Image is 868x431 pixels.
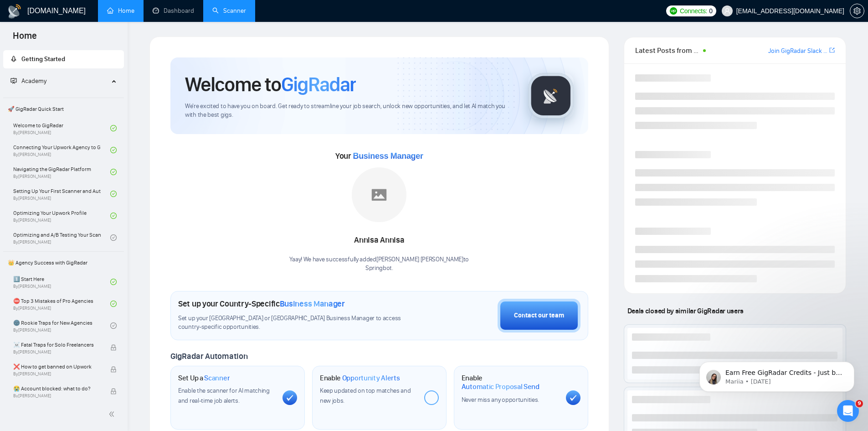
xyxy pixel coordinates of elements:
[352,167,406,222] img: placeholder.png
[110,322,117,329] span: check-circle
[13,362,101,371] span: ❌ How to get banned on Upwork
[320,387,411,405] span: Keep updated on top matches and new jobs.
[850,7,864,15] span: setting
[281,72,356,97] span: GigRadar
[10,56,17,62] span: rocket
[21,77,46,85] span: Academy
[110,213,117,219] span: check-circle
[13,349,101,355] span: By [PERSON_NAME]
[335,151,423,161] span: Your
[110,344,117,351] span: lock
[320,374,400,383] h1: Enable
[10,78,17,84] span: fund-projection-screen
[204,374,230,383] span: Scanner
[353,151,423,161] span: Business Manager
[13,184,110,204] a: Setting Up Your First Scanner and Auto-BidderBy[PERSON_NAME]
[13,272,110,292] a: 1️⃣ Start HereBy[PERSON_NAME]
[5,29,44,48] span: Home
[13,228,110,248] a: Optimizing and A/B Testing Your Scanner for Better ResultsBy[PERSON_NAME]
[185,72,356,97] h1: Welcome to
[850,4,864,18] button: setting
[13,206,110,226] a: Optimizing Your Upwork ProfileBy[PERSON_NAME]
[178,314,420,332] span: Set up your [GEOGRAPHIC_DATA] or [GEOGRAPHIC_DATA] Business Manager to access country-specific op...
[10,77,46,85] span: Academy
[212,7,246,15] a: searchScanner
[829,47,835,54] span: export
[13,371,101,377] span: By [PERSON_NAME]
[342,374,400,383] span: Opportunity Alerts
[709,6,713,16] span: 0
[108,410,118,419] span: double-left
[13,140,110,160] a: Connecting Your Upwork Agency to GigRadarBy[PERSON_NAME]
[7,4,22,19] img: logo
[850,7,864,15] a: setting
[724,8,730,14] span: user
[3,50,124,68] li: Getting Started
[768,46,827,56] a: Join GigRadar Slack Community
[4,100,123,118] span: 🚀 GigRadar Quick Start
[829,46,835,55] a: export
[13,316,110,336] a: 🌚 Rookie Traps for New AgenciesBy[PERSON_NAME]
[289,233,469,248] div: Annisa Annisa
[13,118,110,138] a: Welcome to GigRadarBy[PERSON_NAME]
[462,396,539,404] span: Never miss any opportunities.
[635,45,700,56] span: Latest Posts from the GigRadar Community
[185,102,514,119] span: We're excited to have you on board. Get ready to streamline your job search, unlock new opportuni...
[13,384,101,393] span: 😭 Account blocked: what to do?
[289,264,469,273] p: Springbot .
[153,7,194,15] a: dashboardDashboard
[178,374,230,383] h1: Set Up a
[280,299,345,309] span: Business Manager
[110,169,117,175] span: check-circle
[4,254,123,272] span: 👑 Agency Success with GigRadar
[107,7,134,15] a: homeHome
[624,303,747,319] span: Deals closed by similar GigRadar users
[110,388,117,395] span: lock
[110,125,117,131] span: check-circle
[21,55,65,63] span: Getting Started
[110,191,117,197] span: check-circle
[289,255,469,273] div: Yaay! We have successfully added [PERSON_NAME] [PERSON_NAME] to
[462,382,539,391] span: Automatic Proposal Send
[178,299,345,309] h1: Set up your Country-Specific
[856,400,863,407] span: 9
[110,234,117,241] span: check-circle
[13,162,110,182] a: Navigating the GigRadar PlatformBy[PERSON_NAME]
[462,374,559,391] h1: Enable
[170,351,247,361] span: GigRadar Automation
[110,366,117,373] span: lock
[110,301,117,307] span: check-circle
[514,311,564,321] div: Contact our team
[498,299,580,332] button: Contact our team
[13,294,110,314] a: ⛔ Top 3 Mistakes of Pro AgenciesBy[PERSON_NAME]
[837,400,859,422] iframe: Intercom live chat
[670,7,677,15] img: upwork-logo.png
[528,73,574,119] img: gigradar-logo.png
[680,6,707,16] span: Connects:
[178,387,270,405] span: Enable the scanner for AI matching and real-time job alerts.
[686,343,868,406] iframe: Intercom notifications message
[13,393,101,399] span: By [PERSON_NAME]
[110,279,117,285] span: check-circle
[13,340,101,349] span: ☠️ Fatal Traps for Solo Freelancers
[110,147,117,153] span: check-circle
